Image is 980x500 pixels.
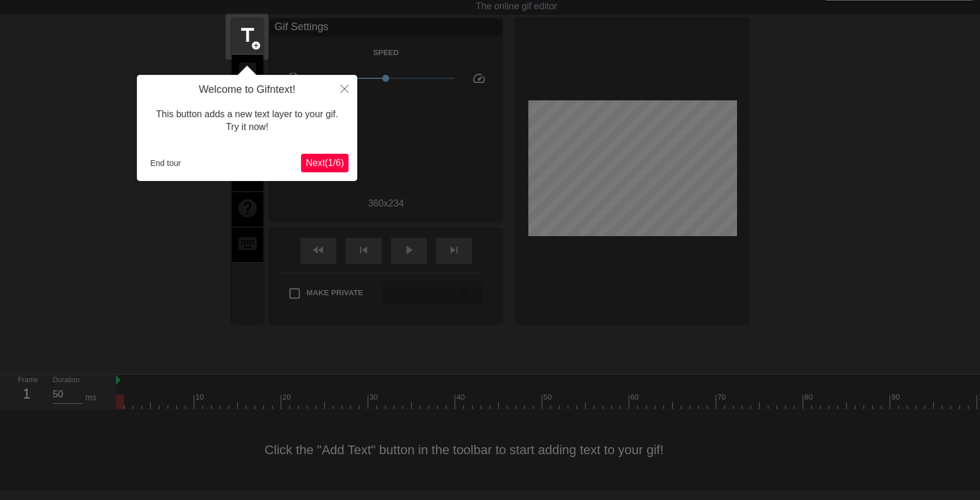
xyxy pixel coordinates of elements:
[146,96,349,146] div: This button adds a new text layer to your gif. Try it now!
[306,158,344,168] span: Next ( 1 / 6 )
[332,75,357,102] button: Close
[146,84,349,96] h4: Welcome to Gifntext!
[301,154,349,172] button: Next
[146,154,186,172] button: End tour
